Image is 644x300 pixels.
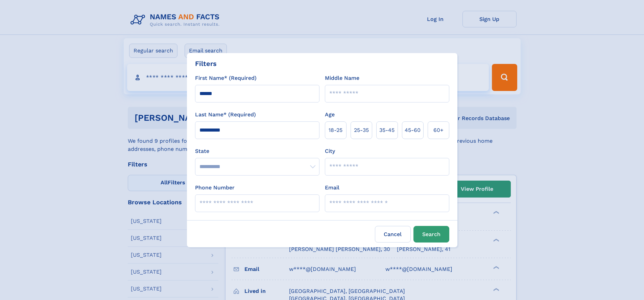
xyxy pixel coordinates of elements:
label: Email [325,184,339,192]
label: State [195,147,319,155]
span: 25‑35 [354,126,369,134]
span: 45‑60 [405,126,421,134]
span: 60+ [433,126,444,134]
span: 35‑45 [379,126,395,134]
label: Last Name* (Required) [195,111,256,119]
button: Search [413,226,449,243]
label: Cancel [375,226,411,243]
label: City [325,147,335,155]
label: First Name* (Required) [195,74,257,82]
label: Age [325,111,335,119]
label: Phone Number [195,184,235,192]
div: Filters [195,59,217,69]
label: Middle Name [325,74,359,82]
span: 18‑25 [329,126,342,134]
